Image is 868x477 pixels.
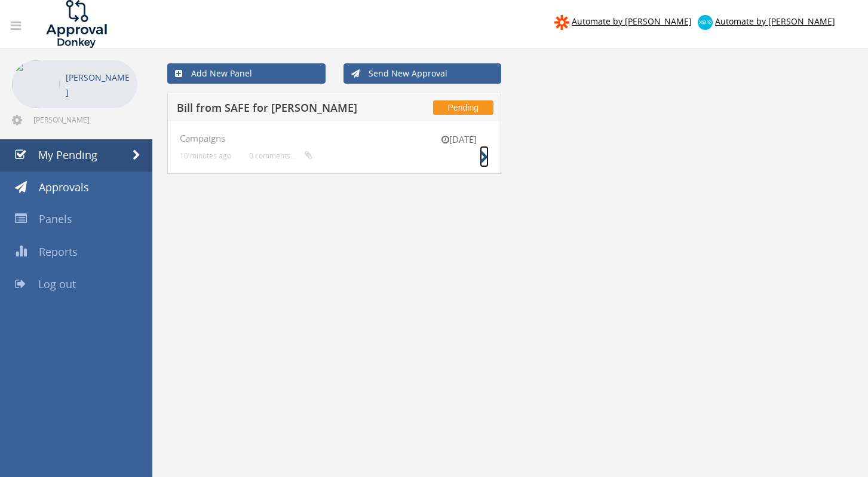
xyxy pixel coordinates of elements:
span: Panels [39,212,72,226]
p: [PERSON_NAME] [66,70,131,100]
span: Automate by [PERSON_NAME] [715,16,835,27]
small: 0 comments... [249,151,312,160]
small: 10 minutes ago [180,151,231,160]
h4: Campaigns [180,133,489,143]
a: Send New Approval [343,63,502,84]
span: Log out [38,277,76,291]
span: [PERSON_NAME][EMAIL_ADDRESS][DOMAIN_NAME] [33,115,135,124]
span: Pending [433,100,493,115]
a: Add New Panel [167,63,326,84]
span: My Pending [38,148,97,162]
span: Reports [39,244,78,259]
img: xero-logo.png [698,15,713,30]
span: Automate by [PERSON_NAME] [572,16,692,27]
img: zapier-logomark.png [554,15,569,30]
small: [DATE] [429,133,489,146]
h5: Bill from SAFE for [PERSON_NAME] [177,102,397,117]
span: Approvals [39,180,89,194]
